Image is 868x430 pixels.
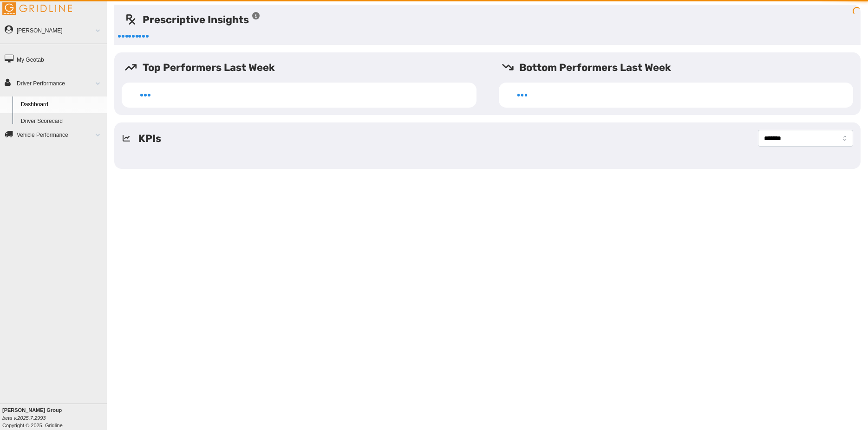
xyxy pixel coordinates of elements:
h5: Prescriptive Insights [124,12,261,27]
b: [PERSON_NAME] Group [2,407,62,413]
div: Copyright © 2025, Gridline [2,406,107,429]
i: beta v.2025.7.2993 [2,415,46,421]
h5: KPIs [138,131,161,146]
h5: Top Performers Last Week [124,60,484,75]
a: Driver Scorecard [17,113,107,130]
a: Dashboard [17,96,107,113]
img: Gridline [2,2,72,15]
h5: Bottom Performers Last Week [502,60,861,75]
